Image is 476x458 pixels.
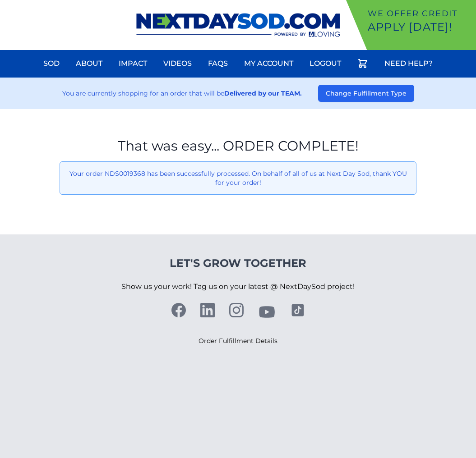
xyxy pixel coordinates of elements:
a: Logout [304,53,347,74]
p: Show us your work! Tag us on your latest @ NextDaySod project! [121,270,355,303]
a: Order Fulfillment Details [199,337,277,345]
button: Change Fulfillment Type [318,85,414,102]
a: Impact [113,53,153,74]
a: Sod [38,53,65,74]
a: My Account [239,53,299,74]
a: FAQs [203,53,233,74]
p: Your order NDS0019368 has been successfully processed. On behalf of all of us at Next Day Sod, th... [67,169,409,187]
h4: Let's Grow Together [121,256,355,270]
p: We offer Credit [368,7,472,20]
a: About [70,53,108,74]
strong: Delivered by our TEAM. [224,89,302,97]
h1: That was easy... ORDER COMPLETE! [60,138,416,154]
p: Apply [DATE]! [368,20,472,34]
a: Videos [158,53,197,74]
a: Need Help? [379,53,438,74]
